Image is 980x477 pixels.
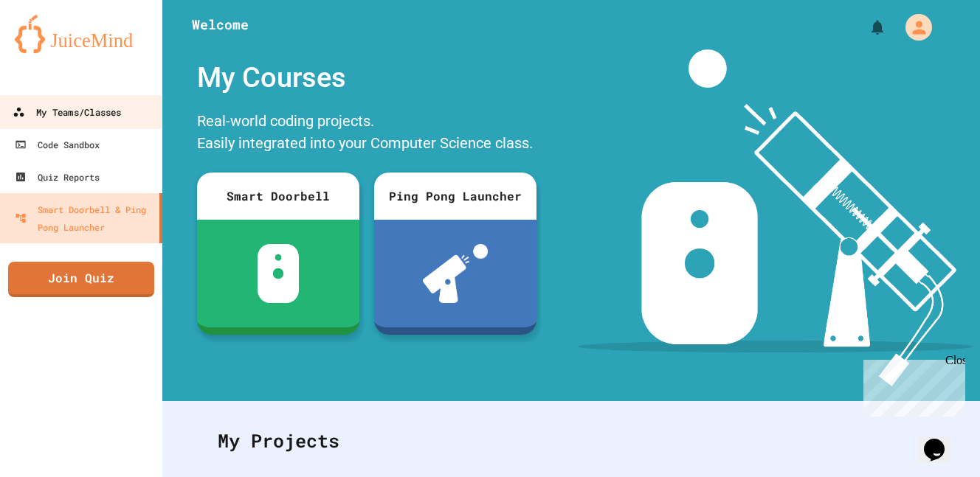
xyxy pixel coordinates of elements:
[258,244,300,303] img: sdb-white.svg
[15,168,100,186] div: Quiz Reports
[6,6,102,94] div: Chat with us now!Close
[15,201,153,236] div: Smart Doorbell & Ping Pong Launcher
[8,262,154,297] a: Join Quiz
[203,412,939,470] div: My Projects
[578,49,973,386] img: banner-image-my-projects.png
[918,418,965,462] iframe: chat widget
[190,106,544,161] div: Real-world coding projects. Easily integrated into your Computer Science class.
[15,15,148,53] img: logo-orange.svg
[890,10,936,44] div: My Account
[13,103,121,122] div: My Teams/Classes
[197,173,359,220] div: Smart Doorbell
[841,15,890,40] div: My Notifications
[423,244,489,303] img: ppl-with-ball.png
[190,49,544,106] div: My Courses
[15,136,100,153] div: Code Sandbox
[857,354,965,417] iframe: chat widget
[374,173,536,220] div: Ping Pong Launcher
